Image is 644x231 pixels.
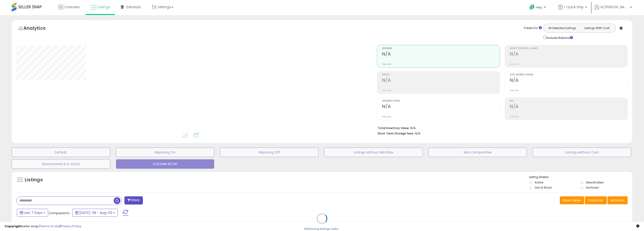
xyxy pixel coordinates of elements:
[126,5,141,9] span: DataHub
[116,148,214,157] button: Repricing On
[510,78,627,84] h2: N/A
[324,148,423,157] button: Listings without Min/Max
[304,227,340,231] div: Retrieving listings data..
[382,115,391,118] small: Prev: N/A
[510,51,627,58] h2: N/A
[526,1,550,15] a: Help
[12,148,110,157] button: Default
[116,159,214,169] button: COLUMN SETUP
[594,5,632,15] a: Hi [PERSON_NAME]
[510,47,627,50] span: Profit [PERSON_NAME]
[64,5,80,9] span: Overview
[5,224,81,229] div: seller snap | |
[510,74,627,76] span: Avg. Buybox Share
[5,224,22,228] strong: Copyright
[382,89,391,92] small: Prev: N/A
[529,4,535,10] i: Get Help
[429,148,527,157] button: Non Competitive
[382,78,500,84] h2: N/A
[510,104,627,110] h2: N/A
[12,159,110,169] button: Deactivated & In Stock
[382,100,500,102] span: Ordered Items
[382,104,500,110] h2: N/A
[510,89,519,92] small: Prev: N/A
[378,131,414,135] b: Short Term Storage Fees:
[382,74,500,76] span: Profit
[545,25,580,31] button: All Selected Listings
[382,63,391,66] small: Prev: N/A
[415,131,420,136] span: N/A
[98,5,110,9] span: Listings
[510,100,627,102] span: ROI
[382,51,500,58] h2: N/A
[23,25,55,33] h5: Analytics
[579,25,614,31] button: Listings With Cost
[601,5,629,9] span: Hi [PERSON_NAME]
[524,26,542,30] div: Totals For
[510,115,519,118] small: Prev: N/A
[564,5,584,9] span: L Quick Ship
[220,148,318,157] button: Repricing Off
[378,125,624,130] li: N/A
[378,126,409,130] b: Total Inventory Value:
[540,35,579,40] div: Include Returns
[382,47,500,50] span: Revenue
[536,5,543,9] span: Help
[510,63,519,66] small: Prev: N/A
[533,148,631,157] button: Listings without Cost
